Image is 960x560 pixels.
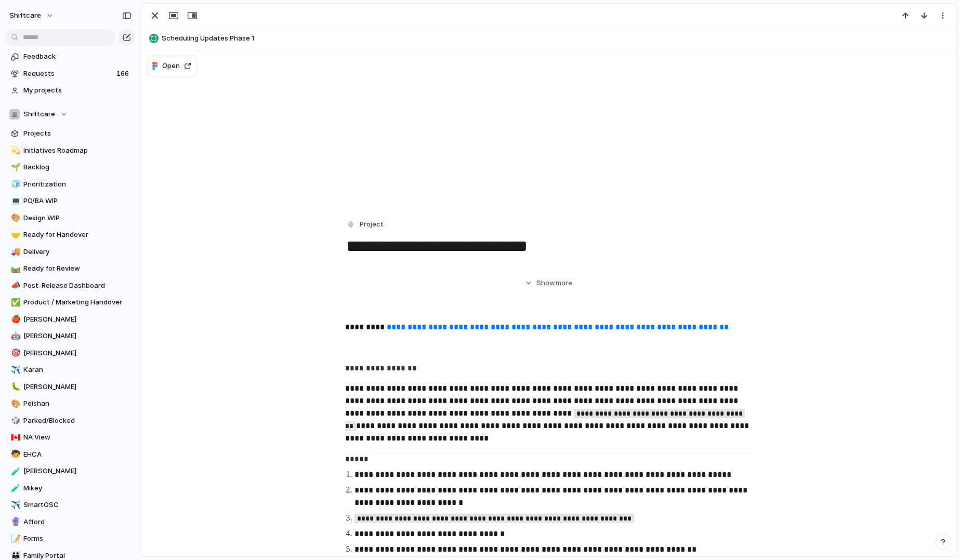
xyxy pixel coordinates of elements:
[11,313,18,325] div: 🍎
[116,69,131,79] span: 166
[11,229,18,241] div: 🤝
[5,362,135,378] div: ✈️Karan
[5,312,135,327] a: 🍎[PERSON_NAME]
[5,295,135,310] div: ✅Product / Marketing Handover
[162,61,180,71] span: Open
[11,297,18,309] div: ✅
[344,217,387,232] button: Project
[23,534,131,544] span: Forms
[5,463,135,479] a: 🧪[PERSON_NAME]
[23,51,131,62] span: Feedback
[5,514,135,530] a: 🔮Afford
[5,379,135,395] a: 🐛[PERSON_NAME]
[23,162,131,172] span: Backlog
[11,381,18,393] div: 🐛
[5,396,135,411] a: 🎨Peishan
[23,416,131,426] span: Parked/Blocked
[11,415,18,426] div: 🎲
[5,531,135,546] a: 📝Forms
[23,432,131,443] span: NA View
[23,331,131,341] span: [PERSON_NAME]
[23,85,131,96] span: My projects
[5,177,135,192] div: 🧊Prioritization
[5,143,135,158] a: 💫Initiatives Roadmap
[23,449,131,460] span: EHCA
[162,33,951,44] span: Scheduling Updates Phase 1
[11,330,18,342] div: 🤖
[11,263,18,275] div: 🛤️
[9,449,20,460] button: 🧒
[11,364,18,376] div: ✈️
[5,328,135,344] a: 🤖[PERSON_NAME]
[23,348,131,358] span: [PERSON_NAME]
[23,263,131,274] span: Ready for Review
[9,213,20,223] button: 🎨
[9,365,20,375] button: ✈️
[5,126,135,141] a: Projects
[9,348,20,358] button: 🎯
[9,483,20,494] button: 🧪
[5,7,59,24] button: shiftcare
[9,466,20,476] button: 🧪
[23,281,131,291] span: Post-Release Dashboard
[11,533,18,545] div: 📝
[23,69,113,79] span: Requests
[23,398,131,409] span: Peishan
[9,398,20,409] button: 🎨
[9,416,20,426] button: 🎲
[5,159,135,175] a: 🌱Backlog
[23,382,131,392] span: [PERSON_NAME]
[9,10,41,21] span: shiftcare
[11,347,18,359] div: 🎯
[5,345,135,361] a: 🎯[PERSON_NAME]
[9,517,20,527] button: 🔮
[23,247,131,257] span: Delivery
[5,210,135,226] a: 🎨Design WIP
[23,517,131,527] span: Afford
[23,500,131,510] span: SmartOSC
[5,497,135,513] a: ✈️SmartOSC
[11,246,18,258] div: 🚚
[5,278,135,294] a: 📣Post-Release Dashboard
[5,430,135,445] a: 🇨🇦NA View
[5,193,135,209] a: 💻PO/BA WIP
[11,162,18,174] div: 🌱
[9,534,20,544] button: 📝
[23,213,131,223] span: Design WIP
[11,482,18,494] div: 🧪
[9,500,20,510] button: ✈️
[9,145,20,156] button: 💫
[5,261,135,276] div: 🛤️Ready for Review
[9,247,20,257] button: 🚚
[5,227,135,243] a: 🤝Ready for Handover
[556,278,572,288] span: more
[23,179,131,190] span: Prioritization
[9,382,20,392] button: 🐛
[9,331,20,341] button: 🤖
[23,230,131,240] span: Ready for Handover
[9,162,20,172] button: 🌱
[9,297,20,308] button: ✅
[23,365,131,375] span: Karan
[5,66,135,82] a: Requests166
[9,263,20,274] button: 🛤️
[345,274,753,292] button: Showmore
[5,83,135,98] a: My projects
[11,465,18,477] div: 🧪
[5,106,135,122] button: Shiftcare
[5,413,135,429] a: 🎲Parked/Blocked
